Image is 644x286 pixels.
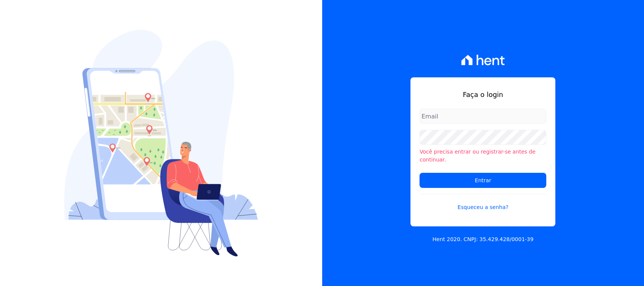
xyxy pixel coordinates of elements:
[64,30,258,257] img: Login
[420,89,546,100] h1: Faça o login
[432,235,533,243] p: Hent 2020. CNPJ: 35.429.428/0001-39
[420,109,546,124] input: Email
[420,173,546,188] input: Entrar
[420,148,546,164] li: Você precisa entrar ou registrar-se antes de continuar.
[420,194,546,211] a: Esqueceu a senha?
